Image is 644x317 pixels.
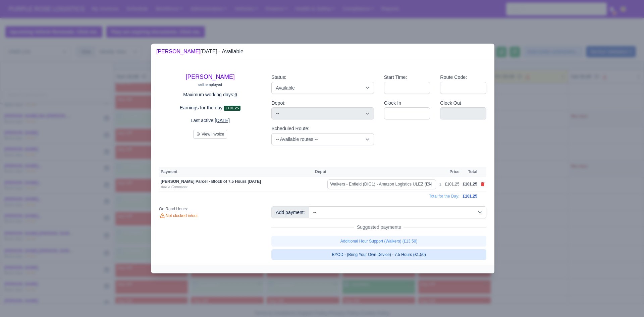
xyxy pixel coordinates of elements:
p: Last active: [159,117,261,124]
iframe: Chat Widget [610,285,644,317]
div: [DATE] - Available [156,48,244,56]
th: Total [461,167,479,177]
label: Scheduled Route: [271,125,309,133]
a: [PERSON_NAME] [156,49,201,54]
div: [PERSON_NAME] Parcel - Block of 7.5 Hours [DATE] [161,179,312,184]
div: Add payment: [271,206,309,218]
a: BYOD - (Bring Your Own Device) - 7.5 Hours (£1.50) [271,249,486,260]
a: [PERSON_NAME] [186,73,235,80]
label: Start Time: [384,73,407,81]
label: Clock In [384,99,401,107]
span: £101.25 [224,106,240,111]
span: Suggested payments [354,224,404,230]
td: £101.25 [443,177,461,192]
p: Maximum working days: [159,91,261,99]
label: Route Code: [440,73,467,81]
div: 1 [439,182,442,187]
button: View Invoice [193,130,227,139]
u: [DATE] [215,118,230,123]
label: Status: [271,73,286,81]
th: Payment [159,167,313,177]
a: Add a Comment [161,185,187,189]
th: Depot [313,167,438,177]
a: Additional Hour Support (Walkers) (£13.50) [271,236,486,247]
label: Depot: [271,99,285,107]
p: Earnings for the day: [159,104,261,112]
span: Total for the Day: [429,194,460,199]
label: Clock Out [440,99,461,107]
th: Price [443,167,461,177]
div: Not clocked in/out [159,213,261,219]
u: 6 [234,92,237,97]
small: self-employed [198,83,222,87]
div: On Road Hours: [159,206,261,212]
span: £101.25 [463,182,477,187]
span: £101.25 [463,194,477,199]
